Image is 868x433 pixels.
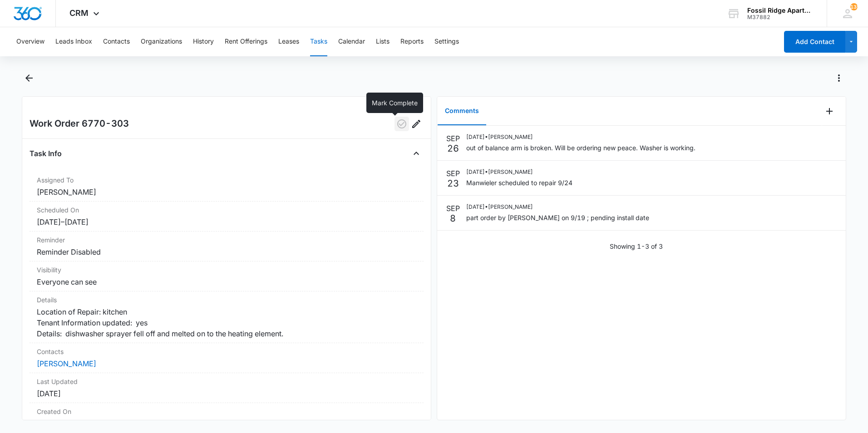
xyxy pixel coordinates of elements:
div: Assigned To[PERSON_NAME] [30,172,424,202]
button: Edit [409,117,424,131]
dt: Scheduled On [37,205,416,215]
button: Actions [832,71,846,85]
button: Reports [400,27,424,56]
h2: Work Order 6770-303 [30,117,129,131]
dt: Contacts [37,347,416,356]
button: Leads Inbox [55,27,92,56]
p: out of balance arm is broken. Will be ordering new peace. Washer is working. [466,143,695,153]
div: account id [747,14,814,20]
div: Mark Complete [366,93,423,113]
dt: Details [37,295,416,305]
div: Created On[DATE] [30,403,424,433]
p: Showing 1-3 of 3 [610,241,663,251]
dt: Last Updated [37,377,416,386]
dd: [DATE] [37,388,416,399]
button: Comments [438,97,486,125]
p: [DATE] • [PERSON_NAME] [466,203,649,211]
dd: Everyone can see [37,276,416,287]
button: Back [22,71,36,85]
button: Close [409,146,424,161]
button: Add Comment [822,104,837,118]
dd: [PERSON_NAME] [37,187,416,197]
button: Overview [16,27,44,56]
span: CRM [69,8,89,18]
p: [DATE] • [PERSON_NAME] [466,133,695,141]
dd: Location of Repair: kitchen Tenant Information updated: yes Details: dishwasher sprayer fell off ... [37,306,416,339]
dt: Reminder [37,235,416,245]
p: part order by [PERSON_NAME] on 9/19 ; pending install date [466,213,649,222]
button: Organizations [141,27,182,56]
dt: Created On [37,407,416,416]
h4: Task Info [30,148,62,159]
dd: [DATE] [37,418,416,429]
p: 23 [447,179,459,188]
p: SEP [446,168,460,179]
dd: Reminder Disabled [37,246,416,257]
dd: [DATE] – [DATE] [37,216,416,227]
div: notifications count [850,3,858,10]
a: [PERSON_NAME] [37,359,96,368]
div: Scheduled On[DATE]–[DATE] [30,202,424,231]
button: Lists [376,27,390,56]
div: Last Updated[DATE] [30,373,424,403]
p: 8 [450,214,456,223]
button: Tasks [310,27,327,56]
div: ReminderReminder Disabled [30,231,424,261]
p: 26 [447,144,459,153]
p: SEP [446,133,460,144]
button: Add Contact [784,31,845,53]
dt: Assigned To [37,175,416,185]
dt: Visibility [37,265,416,275]
button: Contacts [103,27,130,56]
button: History [193,27,214,56]
span: 135 [850,3,858,10]
div: account name [747,7,814,14]
div: Contacts[PERSON_NAME] [30,343,424,373]
p: [DATE] • [PERSON_NAME] [466,168,572,176]
p: Manwieler scheduled to repair 9/24 [466,178,572,187]
div: DetailsLocation of Repair: kitchen Tenant Information updated: yes Details: dishwasher sprayer fe... [30,291,424,343]
p: SEP [446,203,460,214]
button: Leases [278,27,299,56]
button: Rent Offerings [225,27,267,56]
button: Settings [434,27,459,56]
button: Calendar [338,27,365,56]
div: VisibilityEveryone can see [30,261,424,291]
